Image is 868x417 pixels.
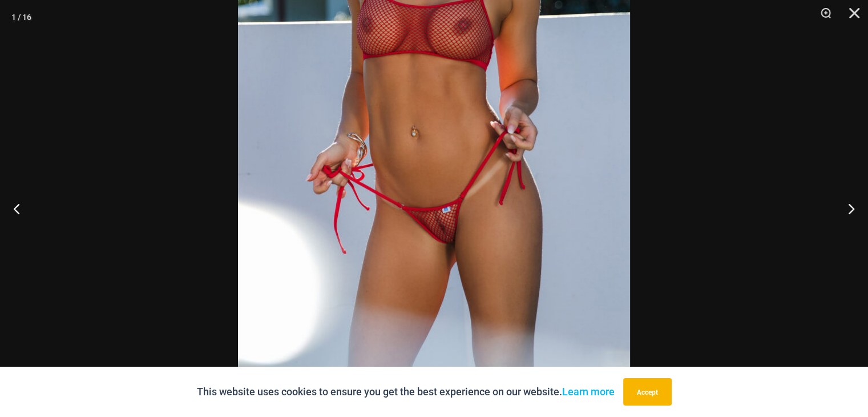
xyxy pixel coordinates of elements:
button: Accept [623,378,672,406]
button: Next [825,180,868,237]
div: 1 / 16 [11,9,31,26]
a: Learn more [562,386,615,398]
p: This website uses cookies to ensure you get the best experience on our website. [197,383,615,400]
